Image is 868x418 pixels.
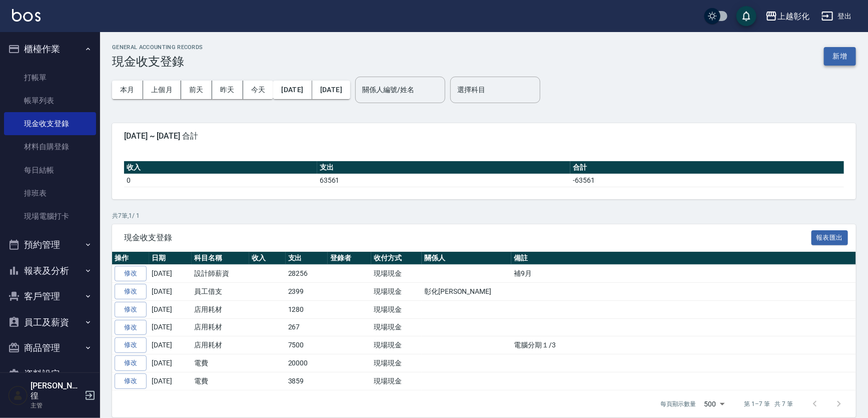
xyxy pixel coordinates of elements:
a: 每日結帳 [4,159,96,182]
p: 共 7 筆, 1 / 1 [112,211,856,220]
td: 現場現金 [371,283,422,301]
h2: GENERAL ACCOUNTING RECORDS [112,44,203,51]
button: 昨天 [212,81,243,99]
h5: [PERSON_NAME]徨 [31,381,82,401]
a: 修改 [115,320,147,335]
button: [DATE] [273,81,312,99]
button: 報表及分析 [4,258,96,284]
h3: 現金收支登錄 [112,55,203,69]
td: 0 [124,174,317,187]
button: 前天 [181,81,212,99]
a: 修改 [115,302,147,317]
td: 267 [286,318,328,336]
img: Person [8,385,28,405]
div: 上越彰化 [777,10,809,23]
td: 補9月 [511,265,856,283]
th: 合計 [570,161,844,174]
td: 店用耗材 [192,318,249,336]
a: 修改 [115,337,147,353]
th: 備註 [511,252,856,265]
a: 現場電腦打卡 [4,205,96,228]
th: 操作 [112,252,149,265]
td: 1280 [286,300,328,318]
img: Logo [12,9,41,22]
button: 登出 [817,7,856,26]
td: 現場現金 [371,300,422,318]
th: 科目名稱 [192,252,249,265]
a: 修改 [115,373,147,389]
button: 上越彰化 [761,6,813,27]
button: 報表匯出 [811,230,848,246]
td: 店用耗材 [192,300,249,318]
button: 新增 [824,47,856,66]
a: 打帳單 [4,66,96,89]
button: 櫃檯作業 [4,36,96,62]
td: [DATE] [149,300,192,318]
a: 材料自購登錄 [4,135,96,158]
td: 現場現金 [371,336,422,354]
span: 現金收支登錄 [124,233,811,243]
a: 新增 [824,51,856,61]
a: 修改 [115,284,147,299]
td: 現場現金 [371,354,422,372]
td: 現場現金 [371,265,422,283]
td: 店用耗材 [192,336,249,354]
button: 客戶管理 [4,283,96,309]
td: 63561 [317,174,571,187]
button: 商品管理 [4,335,96,361]
button: 今天 [243,81,274,99]
td: [DATE] [149,336,192,354]
td: 20000 [286,354,328,372]
td: [DATE] [149,354,192,372]
td: -63561 [570,174,844,187]
a: 帳單列表 [4,89,96,112]
button: save [736,6,756,26]
td: 28256 [286,265,328,283]
button: 員工及薪資 [4,309,96,335]
td: [DATE] [149,283,192,301]
td: 現場現金 [371,372,422,390]
th: 關係人 [422,252,511,265]
p: 主管 [31,401,82,410]
th: 支出 [317,161,571,174]
td: [DATE] [149,265,192,283]
button: 本月 [112,81,143,99]
span: [DATE] ~ [DATE] 合計 [124,131,844,141]
a: 排班表 [4,182,96,205]
td: 電費 [192,372,249,390]
a: 現金收支登錄 [4,112,96,135]
td: 現場現金 [371,318,422,336]
td: [DATE] [149,372,192,390]
th: 收付方式 [371,252,422,265]
a: 修改 [115,355,147,371]
a: 報表匯出 [811,232,848,242]
th: 登錄者 [328,252,371,265]
td: 彰化[PERSON_NAME] [422,283,511,301]
td: 電費 [192,354,249,372]
th: 收入 [124,161,317,174]
button: 預約管理 [4,232,96,258]
button: [DATE] [312,81,350,99]
td: 電腦分期１/3 [511,336,856,354]
td: 2399 [286,283,328,301]
td: 員工借支 [192,283,249,301]
button: 上個月 [143,81,181,99]
a: 修改 [115,266,147,281]
th: 收入 [249,252,286,265]
button: 資料設定 [4,361,96,387]
th: 支出 [286,252,328,265]
th: 日期 [149,252,192,265]
td: 3859 [286,372,328,390]
p: 第 1–7 筆 共 7 筆 [744,399,793,408]
div: 500 [700,390,728,417]
p: 每頁顯示數量 [660,399,696,408]
td: [DATE] [149,318,192,336]
td: 設計師薪資 [192,265,249,283]
td: 7500 [286,336,328,354]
